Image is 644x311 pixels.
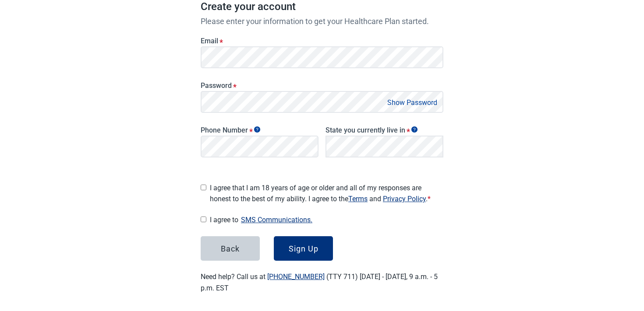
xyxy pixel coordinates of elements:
[210,214,443,226] span: I agree to
[201,126,318,134] label: Phone Number
[411,126,418,133] span: Show tooltip
[289,244,318,253] div: Sign Up
[348,195,368,203] a: Read our Terms of Service
[201,15,443,27] p: Please enter your information to get your Healthcare Plan started.
[201,236,260,261] button: Back
[254,126,260,133] span: Show tooltip
[385,97,440,108] button: Show Password
[326,126,443,134] label: State you currently live in
[383,195,426,203] a: Read our Privacy Policy
[201,37,443,45] label: Email
[201,81,443,90] label: Password
[238,214,315,226] button: Show SMS communications details
[210,182,443,204] span: I agree that I am 18 years of age or older and all of my responses are honest to the best of my a...
[274,236,333,261] button: Sign Up
[201,273,438,292] label: Need help? Call us at (TTY 711) [DATE] - [DATE], 9 a.m. - 5 p.m. EST
[267,273,325,281] a: [PHONE_NUMBER]
[221,244,240,253] div: Back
